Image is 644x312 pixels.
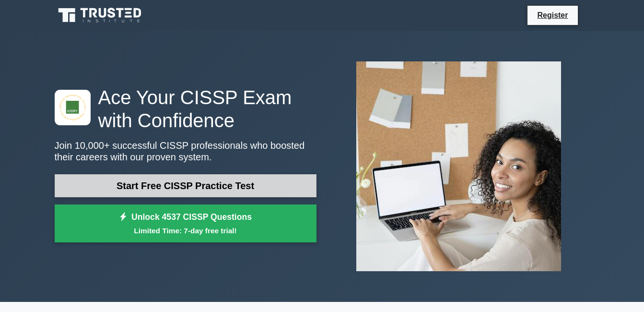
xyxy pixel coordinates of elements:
[55,140,316,163] p: Join 10,000+ successful CISSP professionals who boosted their careers with our proven system.
[55,204,316,243] a: Unlock 4537 CISSP QuestionsLimited Time: 7-day free trial!
[67,225,304,236] small: Limited Time: 7-day free trial!
[531,9,574,21] a: Register
[55,174,316,197] a: Start Free CISSP Practice Test
[55,86,316,132] h1: Ace Your CISSP Exam with Confidence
